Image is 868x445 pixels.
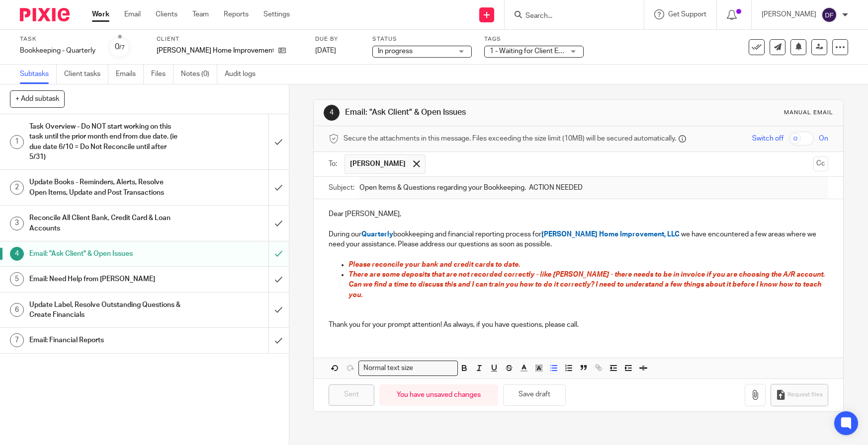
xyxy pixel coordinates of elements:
[10,90,65,107] button: + Add subtask
[151,65,174,84] a: Files
[119,45,125,50] small: /7
[10,272,24,286] div: 5
[358,361,458,376] div: Search for option
[329,320,828,330] p: Thank you for your prompt attention! As always, if you have questions, please call.
[64,65,108,84] a: Client tasks
[124,9,141,19] a: Email
[192,9,209,19] a: Team
[29,333,182,348] h1: Email: Financial Reports
[324,105,340,121] div: 4
[29,175,182,200] h1: Update Books - Reminders, Alerts, Resolve Open Items, Update and Post Transactions
[329,183,354,193] label: Subject:
[10,303,24,317] div: 6
[771,384,828,406] button: Request files
[503,384,566,406] button: Save draft
[20,8,70,21] img: Pixie
[315,47,336,54] span: [DATE]
[329,384,374,406] input: Sent
[361,363,415,373] span: Normal text size
[157,35,303,43] label: Client
[379,384,498,406] div: You have unsaved changes
[10,333,24,347] div: 7
[819,134,828,144] span: On
[29,119,182,164] h1: Task Overview - Do NOT start working on this task until the prior month end from due date. (ie du...
[416,363,452,373] input: Search for option
[92,9,109,19] a: Work
[29,246,182,261] h1: Email: "Ask Client" & Open Issues
[350,159,406,169] span: [PERSON_NAME]
[329,209,828,219] p: Dear [PERSON_NAME],
[484,35,584,43] label: Tags
[263,9,290,19] a: Settings
[345,107,600,118] h1: Email: "Ask Client" & Open Issues
[348,271,826,298] span: There are some deposits that are not recorded correctly - like [PERSON_NAME] - there needs to be ...
[784,109,833,117] div: Manual email
[115,41,125,53] div: 0
[116,65,144,84] a: Emails
[329,159,340,169] label: To:
[524,12,614,21] input: Search
[10,135,24,149] div: 1
[20,65,57,84] a: Subtasks
[668,11,706,18] span: Get Support
[20,35,95,43] label: Task
[181,65,217,84] a: Notes (0)
[29,272,182,287] h1: Email: Need Help from [PERSON_NAME]
[20,46,95,56] div: Bookkeeping - Quarterly
[378,48,413,55] span: In progress
[541,231,680,238] span: [PERSON_NAME] Home Improvement, LLC
[787,391,823,399] span: Request files
[752,134,783,144] span: Switch off
[344,134,676,144] span: Secure the attachments in this message. Files exceeding the size limit (10MB) will be secured aut...
[315,35,360,43] label: Due by
[10,247,24,261] div: 4
[29,211,182,236] h1: Reconcile All Client Bank, Credit Card & Loan Accounts
[348,261,520,268] span: Please reconcile your bank and credit cards to date.
[10,217,24,230] div: 3
[29,297,182,323] h1: Update Label, Resolve Outstanding Questions & Create Financials
[156,9,177,19] a: Clients
[157,46,273,56] p: [PERSON_NAME] Home Improvement, LLC
[329,229,828,250] p: During our bookkeeping and financial reporting process for we have encountered a few areas where ...
[361,231,393,238] span: Quarterly
[10,181,24,195] div: 2
[813,156,828,171] button: Cc
[224,9,249,19] a: Reports
[821,7,837,23] img: svg%3E
[225,65,263,84] a: Audit logs
[490,48,648,55] span: 1 - Waiting for Client Email - Questions/Records + 1
[372,35,472,43] label: Status
[762,9,816,19] p: [PERSON_NAME]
